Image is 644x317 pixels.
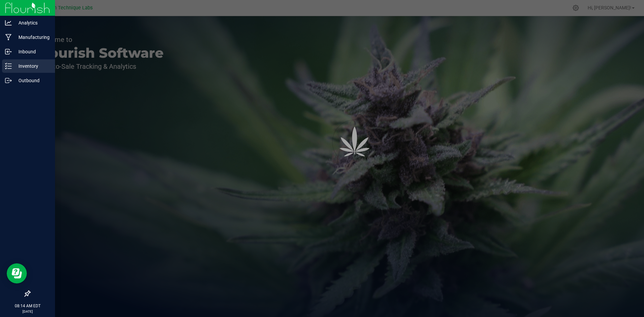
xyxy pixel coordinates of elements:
[12,48,52,56] p: Inbound
[5,77,12,84] inline-svg: Outbound
[5,19,12,26] inline-svg: Analytics
[5,48,12,55] inline-svg: Inbound
[3,303,52,309] p: 08:14 AM EDT
[12,33,52,41] p: Manufacturing
[12,19,52,27] p: Analytics
[12,62,52,70] p: Inventory
[3,309,52,314] p: [DATE]
[5,63,12,69] inline-svg: Inventory
[7,263,27,283] iframe: Resource center
[12,76,52,85] p: Outbound
[5,34,12,41] inline-svg: Manufacturing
